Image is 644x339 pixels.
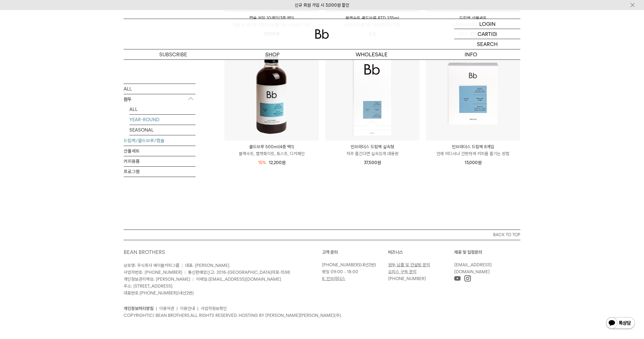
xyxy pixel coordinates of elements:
[124,156,195,166] a: 커피용품
[196,277,281,282] span: 이메일:
[388,262,430,267] a: 원두 납품 및 컨설팅 문의
[124,263,179,268] span: 상호명: 주식회사 에이블커피그룹
[325,46,419,140] img: 빈브라더스 드립백 실속형
[193,277,194,282] span: |
[258,159,266,166] div: 15%
[177,305,178,312] li: |
[269,160,285,165] span: 12,200
[201,306,227,311] a: 사업자정보확인
[225,46,319,140] img: 콜드브루 500ml(4종 택1)
[124,270,182,275] span: 사업자번호: [PHONE_NUMBER]
[388,276,426,281] a: [PHONE_NUMBER]
[325,143,419,157] a: 빈브라더스 드립백 실속형 자주 즐긴다면 실속있게 대용량
[159,306,174,311] a: 이용약관
[282,160,285,165] span: 원
[156,305,157,312] li: |
[124,249,165,255] a: BEAN BROTHERS
[426,143,520,157] a: 빈브라더스 드립백 8개입 언제 어디서나 간편하게 커피를 즐기는 방법
[426,143,520,150] p: 빈브라더스 드립백 8개입
[182,263,183,268] span: |
[208,277,281,282] a: [EMAIL_ADDRESS][DOMAIN_NAME]
[322,249,388,256] p: 고객 문의
[388,249,454,256] p: 비즈니스
[180,306,195,311] a: 이용안내
[225,143,319,157] a: 콜드브루 500ml(4종 택1) 블랙수트, 벨벳화이트, 토스트, 디카페인
[322,49,421,59] p: WHOLESALE
[454,262,492,274] a: [EMAIL_ADDRESS][DOMAIN_NAME]
[223,49,322,59] a: SHOP
[454,249,520,256] p: 제휴 및 입점문의
[426,150,520,157] p: 언제 어디서나 간편하게 커피를 즐기는 방법
[124,166,195,176] a: 프로그램
[322,276,345,281] a: K. 빈브라더스
[124,312,520,319] p: COPYRIGHT(C) BEAN BROTHERS. ALL RIGHTS RESERVED. HOSTING BY [PERSON_NAME][PERSON_NAME](주).
[188,270,290,275] span: 통신판매업신고: 2016-[GEOGRAPHIC_DATA]마포-1598
[477,39,498,49] p: SEARCH
[322,268,385,275] p: 평일 09:00 - 18:00
[465,160,482,165] span: 13,000
[129,125,195,135] a: SEASONAL
[185,263,229,268] span: 대표: [PERSON_NAME]
[124,49,223,59] a: SUBSCRIBE
[129,114,195,124] a: YEAR-ROUND
[322,261,385,268] p: (내선2번)
[124,84,195,94] a: ALL
[129,104,195,114] a: ALL
[315,29,329,39] img: 로고
[124,94,195,104] p: 원두
[124,230,520,240] button: BACK TO TOP
[197,305,198,312] li: |
[454,29,520,39] a: CART (0)
[479,19,496,29] p: LOGIN
[364,160,381,165] span: 37,500
[478,160,482,165] span: 원
[325,150,419,157] p: 자주 즐긴다면 실속있게 대용량
[124,135,195,145] a: 드립백/콜드브루/캡슐
[388,269,417,274] a: 오피스 구독 문의
[225,150,319,157] p: 블랙수트, 벨벳화이트, 토스트, 디카페인
[325,143,419,150] p: 빈브라더스 드립백 실속형
[295,3,349,8] a: 신규 회원 가입 시 3,000원 할인
[124,146,195,156] a: 선물세트
[124,284,172,289] span: 주소: [STREET_ADDRESS]
[478,29,491,39] p: CART
[454,19,520,29] a: LOGIN
[491,29,497,39] p: (0)
[426,46,520,140] img: 빈브라더스 드립백 8개입
[421,49,520,59] p: INFO
[225,143,319,150] p: 콜드브루 500ml(4종 택1)
[605,317,635,330] img: 카카오톡 채널 1:1 채팅 버튼
[377,160,381,165] span: 원
[124,306,154,311] a: 개인정보처리방침
[124,277,190,282] span: 개인정보관리책임: [PERSON_NAME]
[322,262,360,267] a: [PHONE_NUMBER]
[140,290,177,296] a: [PHONE_NUMBER]
[185,270,186,275] span: |
[124,290,194,296] span: 대표번호: (내선2번)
